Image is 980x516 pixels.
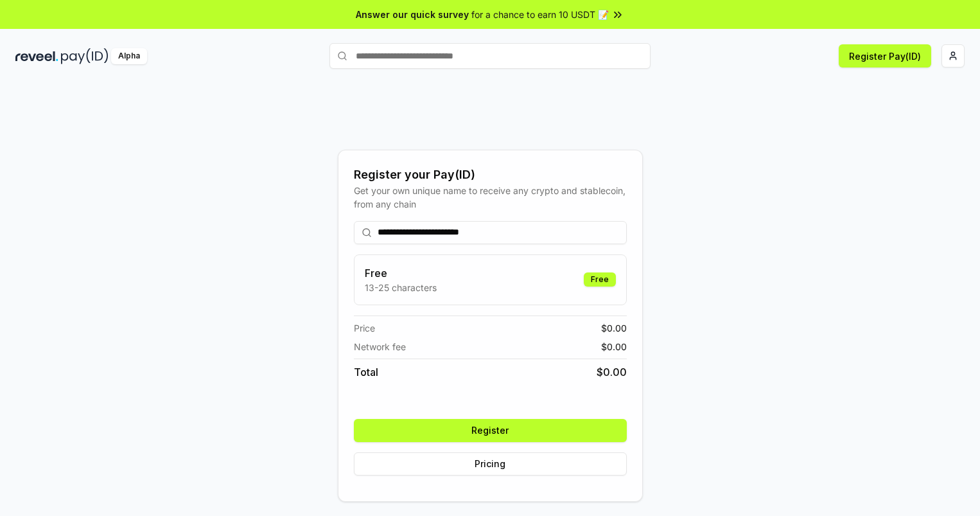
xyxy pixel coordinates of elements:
[61,48,109,64] img: pay_id
[15,48,58,64] img: reveel_dark
[111,48,147,64] div: Alpha
[354,166,627,184] div: Register your Pay(ID)
[601,321,627,335] span: $ 0.00
[354,364,378,380] span: Total
[365,265,437,281] h3: Free
[354,452,627,476] button: Pricing
[354,419,627,442] button: Register
[354,321,375,335] span: Price
[471,8,609,21] span: for a chance to earn 10 USDT 📝
[365,281,437,294] p: 13-25 characters
[356,8,469,21] span: Answer our quick survey
[354,184,627,211] div: Get your own unique name to receive any crypto and stablecoin, from any chain
[839,44,931,67] button: Register Pay(ID)
[597,364,627,380] span: $ 0.00
[584,272,616,287] div: Free
[354,340,406,353] span: Network fee
[601,340,627,353] span: $ 0.00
